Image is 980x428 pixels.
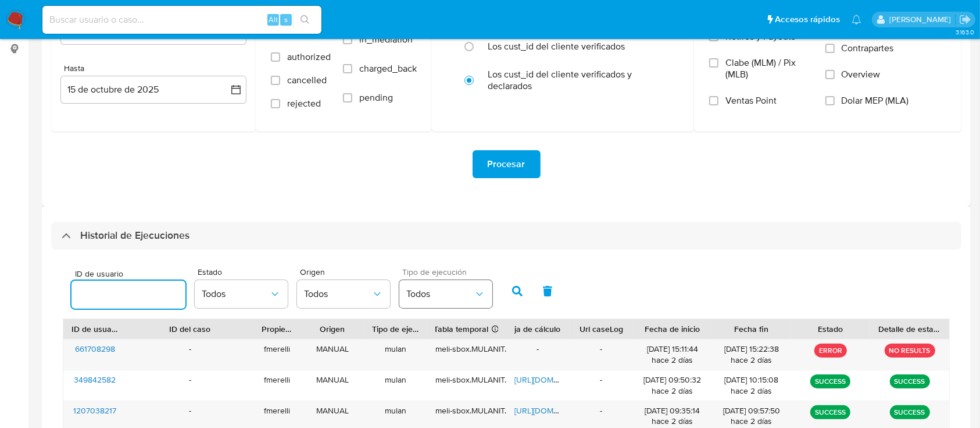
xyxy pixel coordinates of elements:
[269,14,278,25] span: Alt
[959,13,971,26] a: Salir
[852,15,861,24] a: Notificaciones
[889,14,955,25] p: florencia.merelli@mercadolibre.com
[284,14,288,25] span: s
[293,12,317,28] button: search-icon
[775,13,840,26] span: Accesos rápidos
[956,27,974,37] span: 3.163.0
[42,12,321,27] input: Buscar usuario o caso...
